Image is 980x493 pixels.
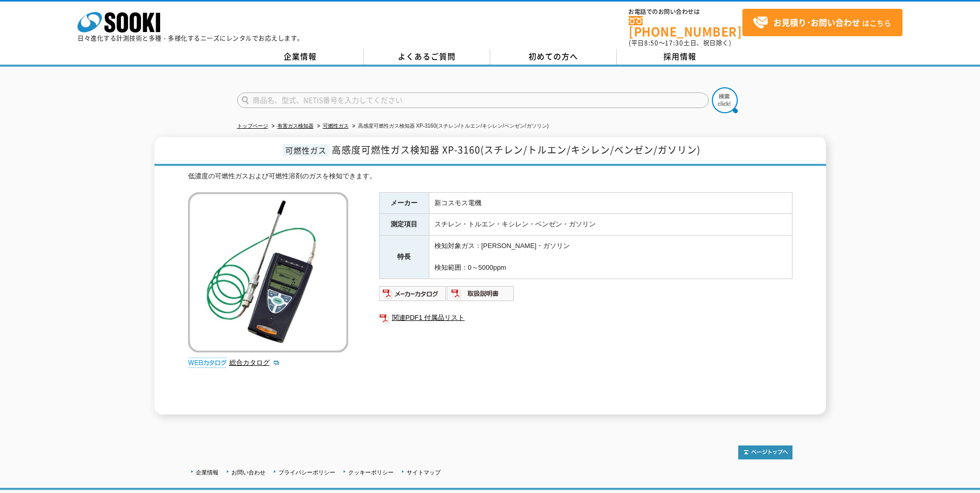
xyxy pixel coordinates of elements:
a: プライバシーポリシー [278,469,335,475]
input: 商品名、型式、NETIS番号を入力してください [237,93,709,108]
a: 初めての方へ [490,49,617,65]
a: よくあるご質問 [364,49,490,65]
p: 日々進化する計測技術と多種・多様化するニーズにレンタルでお応えします。 [77,35,304,41]
a: 取扱説明書 [447,292,515,300]
span: 可燃性ガス [283,144,329,156]
a: クッキーポリシー [348,469,394,475]
span: 17:30 [665,38,683,48]
td: 検知対象ガス：[PERSON_NAME]・ガソリン 検知範囲：0～5000ppm [429,236,792,279]
a: 有害ガス検知器 [277,123,314,129]
span: 高感度可燃性ガス検知器 XP-3160(スチレン/トルエン/キシレン/ベンゼン/ガソリン) [332,143,701,157]
a: サイトマップ [407,469,441,475]
div: 低濃度の可燃性ガスおよび可燃性溶剤のガスを検知できます。 [188,171,792,182]
a: 採用情報 [617,49,743,65]
th: 測定項目 [379,214,429,236]
a: メーカーカタログ [379,292,447,300]
img: トップページへ [738,445,792,459]
a: 可燃性ガス [323,123,349,129]
a: トップページ [237,123,268,129]
img: 高感度可燃性ガス検知器 XP-3160(スチレン/トルエン/キシレン/ベンゼン/ガソリン) [188,192,348,352]
li: 高感度可燃性ガス検知器 XP-3160(スチレン/トルエン/キシレン/ベンゼン/ガソリン) [350,121,549,132]
span: はこちら [753,15,891,30]
td: スチレン・トルエン・キシレン・ベンゼン・ガソリン [429,214,792,236]
img: 取扱説明書 [447,285,515,302]
th: 特長 [379,236,429,279]
a: 総合カタログ [229,359,280,366]
span: 初めての方へ [528,51,578,62]
a: 関連PDF1 付属品リスト [379,311,792,325]
img: btn_search.png [712,87,738,113]
img: メーカーカタログ [379,285,447,302]
td: 新コスモス電機 [429,192,792,214]
a: 企業情報 [237,49,364,65]
strong: お見積り･お問い合わせ [773,16,860,28]
a: お見積り･お問い合わせはこちら [742,9,903,36]
a: お問い合わせ [231,469,266,475]
span: (平日 ～ 土日、祝日除く) [629,38,731,48]
a: 企業情報 [196,469,219,475]
img: webカタログ [188,358,227,368]
span: 8:50 [644,38,659,48]
a: [PHONE_NUMBER] [629,16,742,37]
span: お電話でのお問い合わせは [629,9,742,15]
th: メーカー [379,192,429,214]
